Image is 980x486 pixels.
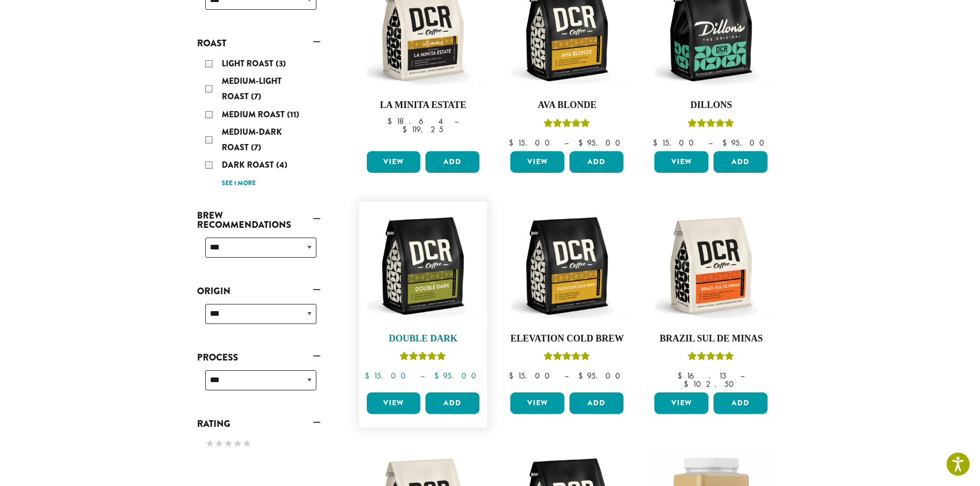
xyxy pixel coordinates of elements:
[454,116,458,127] span: –
[652,207,770,389] a: Brazil Sul De MinasRated 5.00 out of 5
[569,151,623,173] button: Add
[387,116,396,127] span: $
[578,370,625,381] bdi: 95.00
[197,207,320,233] a: Brew Recommendations
[276,159,288,171] span: (4)
[722,137,731,148] span: $
[197,415,320,433] a: Rating
[508,333,626,345] h4: Elevation Cold Brew
[222,159,276,171] span: Dark Roast
[364,100,483,111] h4: La Minita Estate
[251,141,261,153] span: (7)
[402,124,443,135] bdi: 119.25
[544,350,590,366] div: Rated 5.00 out of 5
[364,333,483,345] h4: Double Dark
[222,109,287,120] span: Medium Roast
[509,370,555,381] bdi: 15.00
[222,58,276,69] span: Light Roast
[654,151,708,173] a: View
[387,116,444,127] bdi: 18.64
[367,392,421,414] a: View
[564,137,568,148] span: –
[197,233,320,270] div: Brew Recommendations
[367,151,421,173] a: View
[714,151,768,173] button: Add
[365,370,411,381] bdi: 15.00
[510,151,564,173] a: View
[197,282,320,300] a: Origin
[197,349,320,366] a: Process
[688,350,734,366] div: Rated 5.00 out of 5
[364,207,482,325] img: DCR-12oz-Double-Dark-Stock-scaled.png
[564,370,568,381] span: –
[544,117,590,133] div: Rated 5.00 out of 5
[242,436,252,451] span: ★
[425,392,479,414] button: Add
[364,207,483,389] a: Double DarkRated 4.50 out of 5
[740,370,744,381] span: –
[578,137,625,148] bdi: 95.00
[434,370,481,381] bdi: 95.00
[233,436,242,451] span: ★
[509,137,518,148] span: $
[509,370,518,381] span: $
[251,91,261,102] span: (7)
[569,392,623,414] button: Add
[508,207,626,389] a: Elevation Cold BrewRated 5.00 out of 5
[652,207,770,325] img: DCR-12oz-Brazil-Sul-De-Minas-Stock-scaled.png
[400,350,446,366] div: Rated 4.50 out of 5
[434,370,443,381] span: $
[287,109,299,120] span: (11)
[420,370,424,381] span: –
[224,436,233,451] span: ★
[222,178,256,189] a: See 1 more
[508,207,626,325] img: DCR-12oz-Elevation-Cold-Brew-Stock-scaled.png
[197,34,320,52] a: Roast
[678,370,730,381] bdi: 16.13
[222,126,282,153] span: Medium-Dark Roast
[684,379,692,389] span: $
[714,392,768,414] button: Add
[508,100,626,111] h4: Ava Blonde
[365,370,373,381] span: $
[678,370,686,381] span: $
[197,433,320,456] div: Rating
[688,117,734,133] div: Rated 5.00 out of 5
[684,379,739,389] bdi: 102.50
[510,392,564,414] a: View
[652,333,770,345] h4: Brazil Sul De Minas
[197,366,320,403] div: Process
[654,392,708,414] a: View
[425,151,479,173] button: Add
[652,100,770,111] h4: Dillons
[653,137,699,148] bdi: 15.00
[222,75,281,102] span: Medium-Light Roast
[578,370,587,381] span: $
[276,58,286,69] span: (3)
[205,436,215,451] span: ★
[722,137,769,148] bdi: 95.00
[402,124,411,135] span: $
[197,52,320,194] div: Roast
[653,137,662,148] span: $
[197,300,320,336] div: Origin
[509,137,555,148] bdi: 15.00
[578,137,587,148] span: $
[708,137,712,148] span: –
[215,436,224,451] span: ★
